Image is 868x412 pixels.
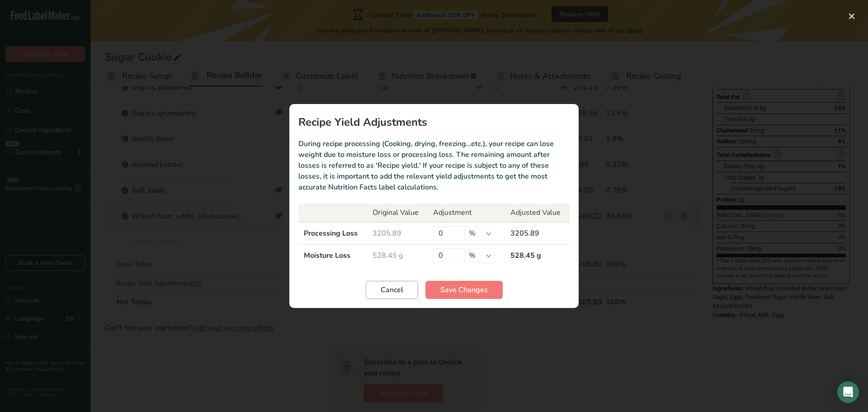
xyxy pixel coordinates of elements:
[298,222,367,245] td: Processing Loss
[837,381,859,403] div: Open Intercom Messenger
[428,204,505,222] th: Adjustment
[366,281,418,299] button: Cancel
[367,222,428,245] td: 3205.89
[505,222,570,245] td: 3205.89
[505,245,570,267] td: 528.45 g
[505,204,570,222] th: Adjusted Value
[367,204,428,222] th: Original Value
[298,138,570,193] p: During recipe processing (Cooking, drying, freezing…etc.), your recipe can lose weight due to moi...
[381,284,403,295] span: Cancel
[440,284,488,295] span: Save Changes
[425,281,503,299] button: Save Changes
[298,245,367,267] td: Moisture Loss
[367,245,428,267] td: 528.45 g
[298,117,570,128] h1: Recipe Yield Adjustments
